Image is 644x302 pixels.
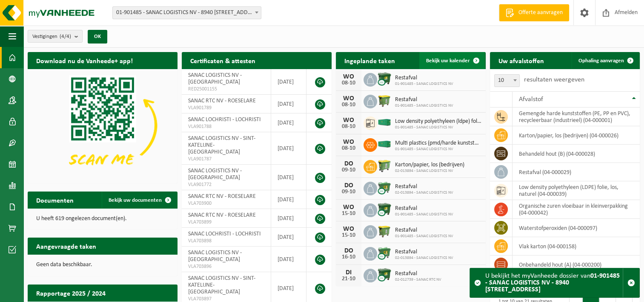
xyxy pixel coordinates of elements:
[395,270,441,277] span: Restafval
[340,95,357,102] div: WO
[377,93,392,108] img: WB-1100-HPE-GN-50
[377,140,392,148] img: HK-XC-40-GN-00
[377,267,392,282] img: WB-1100-CU
[377,246,392,260] img: WB-0660-CU
[395,256,453,261] span: 02-013894 - SANAC LOGISTICS NV
[395,162,464,168] span: Karton/papier, los (bedrijven)
[395,277,441,282] span: 02-012739 - SANAC RTC NV
[512,163,640,181] td: restafval (04-000029)
[395,118,481,125] span: Low density polyethyleen (ldpe) folie, los, naturel
[188,156,264,163] span: VLA901787
[395,227,453,234] span: Restafval
[340,124,357,130] div: 08-10
[512,181,640,200] td: low density polyethyleen (LDPE) folie, los, naturel (04-000039)
[395,212,453,217] span: 01-901485 - SANAC LOGISTICS NV
[340,211,357,217] div: 15-10
[188,168,242,181] span: SANAC LOGISTICS NV - [GEOGRAPHIC_DATA]
[377,180,392,195] img: WB-0660-CU
[109,197,162,203] span: Bekijk uw documenten
[340,117,357,124] div: WO
[377,159,392,173] img: WB-0660-HPE-GN-50
[36,216,169,222] p: U heeft 619 ongelezen document(en).
[28,52,141,69] h2: Download nu de Vanheede+ app!
[28,238,105,254] h2: Aangevraagde taken
[340,254,357,260] div: 16-10
[188,212,256,218] span: SANAC RTC NV - ROESELARE
[340,80,357,86] div: 08-10
[395,168,464,174] span: 02-013894 - SANAC LOGISTICS NV
[28,192,82,208] h2: Documenten
[516,9,565,17] span: Offerte aanvragen
[271,247,306,272] td: [DATE]
[340,232,357,238] div: 15-10
[88,30,107,44] button: OK
[395,147,481,152] span: 01-901485 - SANAC LOGISTICS NV
[336,52,404,69] h2: Ingeplande taken
[188,116,261,123] span: SANAC LOCHRISTI - LOCHRISTI
[271,95,306,113] td: [DATE]
[36,262,169,268] p: Geen data beschikbaar.
[512,219,640,237] td: Waterstofperoxiden (04-000097)
[102,192,177,209] a: Bekijk uw documenten
[340,276,357,282] div: 21-10
[271,113,306,132] td: [DATE]
[395,190,453,195] span: 02-013894 - SANAC LOGISTICS NV
[377,224,392,238] img: WB-1100-HPE-GN-50
[485,273,620,293] strong: 01-901485 - SANAC LOGISTICS NV - 8940 [STREET_ADDRESS]
[572,52,639,69] a: Ophaling aanvragen
[395,140,481,147] span: Multi plastics (pmd/harde kunststoffen/spanbanden/eps/folie naturel/folie gemeng...
[340,102,357,108] div: 08-10
[28,30,83,43] button: Vestigingen(4/4)
[188,250,242,263] span: SANAC LOGISTICS NV - [GEOGRAPHIC_DATA]
[377,72,392,86] img: WB-1100-CU
[188,263,264,270] span: VLA703896
[395,96,453,103] span: Restafval
[377,119,392,126] img: HK-XC-40-GN-00
[485,268,623,297] div: U bekijkt het myVanheede dossier van
[512,237,640,256] td: vlak karton (04-000158)
[271,209,306,228] td: [DATE]
[395,81,453,87] span: 01-901485 - SANAC LOGISTICS NV
[340,189,357,195] div: 09-10
[112,6,261,19] span: 01-901485 - SANAC LOGISTICS NV - 8940 WERVIK, MENENSESTEENWEG 305
[271,132,306,165] td: [DATE]
[188,123,264,130] span: VLA901788
[271,190,306,209] td: [DATE]
[188,275,255,295] span: SANAC LOGISTICS NV - SINT-KATELIJNE-[GEOGRAPHIC_DATA]
[578,58,624,64] span: Ophaling aanvragen
[340,139,357,145] div: WO
[271,165,306,190] td: [DATE]
[188,181,264,188] span: VLA901772
[340,145,357,151] div: 08-10
[188,238,264,244] span: VLA703898
[340,73,357,80] div: WO
[495,75,519,87] span: 10
[188,72,242,85] span: SANAC LOGISTICS NV - [GEOGRAPHIC_DATA]
[395,125,481,130] span: 01-901485 - SANAC LOGISTICS NV
[188,200,264,207] span: VLA703900
[188,105,264,111] span: VLA901789
[188,193,256,200] span: SANAC RTC NV - ROESELARE
[499,4,569,21] a: Offerte aanvragen
[512,145,640,163] td: behandeld hout (B) (04-000028)
[28,69,177,182] img: Download de VHEPlus App
[182,52,264,69] h2: Certificaten & attesten
[340,226,357,232] div: WO
[271,228,306,247] td: [DATE]
[340,182,357,189] div: DO
[377,202,392,217] img: WB-1100-CU
[28,285,114,301] h2: Rapportage 2025 / 2024
[340,204,357,211] div: WO
[419,52,485,69] a: Bekijk uw kalender
[512,200,640,219] td: organische zuren vloeibaar in kleinverpakking (04-000042)
[395,205,453,212] span: Restafval
[512,107,640,126] td: gemengde harde kunststoffen (PE, PP en PVC), recycleerbaar (industrieel) (04-000001)
[188,219,264,226] span: VLA703899
[395,103,453,108] span: 01-901485 - SANAC LOGISTICS NV
[426,58,470,64] span: Bekijk uw kalender
[340,167,357,173] div: 09-10
[512,126,640,145] td: karton/papier, los (bedrijven) (04-000026)
[519,96,543,103] span: Afvalstof
[494,74,520,87] span: 10
[113,7,261,19] span: 01-901485 - SANAC LOGISTICS NV - 8940 WERVIK, MENENSESTEENWEG 305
